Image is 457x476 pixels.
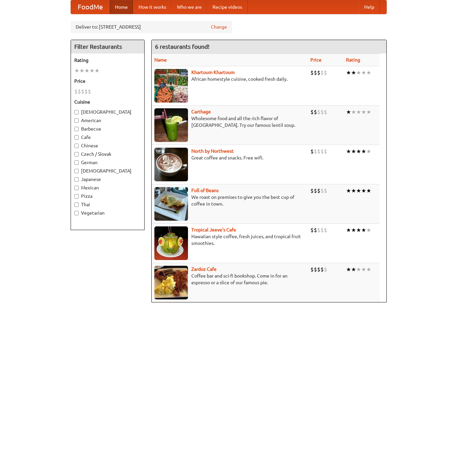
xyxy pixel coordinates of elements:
[320,148,324,155] li: $
[191,109,211,114] a: Carthage
[154,194,305,207] p: We roast on premises to give you the best cup of coffee in town.
[172,0,207,14] a: Who we are
[366,266,371,273] li: ★
[361,226,366,234] li: ★
[74,125,141,132] label: Barbecue
[310,266,314,273] li: $
[78,88,81,95] li: $
[154,187,188,221] img: beans.jpg
[74,88,78,95] li: $
[74,78,141,84] h5: Price
[154,266,188,299] img: zardoz.jpg
[154,115,305,129] p: Wholesome food and all the rich flavor of [GEOGRAPHIC_DATA]. Try our famous lentil soup.
[74,67,79,74] li: ★
[154,69,188,103] img: khartoum.jpg
[74,135,79,140] input: Cafe
[361,148,366,155] li: ★
[366,148,371,155] li: ★
[211,24,227,30] a: Change
[317,108,320,116] li: $
[154,108,188,142] img: carthage.jpg
[74,57,141,64] h5: Rating
[88,88,91,95] li: $
[74,211,79,215] input: Vegetarian
[154,233,305,247] p: Hawaiian style coffee, fresh juices, and tropical fruit smoothies.
[74,134,141,141] label: Cafe
[317,266,320,273] li: $
[191,188,219,193] a: Full of Beans
[361,187,366,194] li: ★
[351,187,356,194] li: ★
[74,186,79,190] input: Mexican
[84,88,88,95] li: $
[320,108,324,116] li: $
[310,69,314,76] li: $
[71,40,144,53] h4: Filter Restaurants
[314,148,317,155] li: $
[324,148,327,155] li: $
[79,67,84,74] li: ★
[310,57,321,63] a: Price
[74,203,79,207] input: Thai
[310,187,314,194] li: $
[324,266,327,273] li: $
[346,57,360,63] a: Rating
[351,148,356,155] li: ★
[356,69,361,76] li: ★
[74,127,79,131] input: Barbecue
[74,109,141,115] label: [DEMOGRAPHIC_DATA]
[154,226,188,260] img: jeeves.jpg
[74,210,141,216] label: Vegetarian
[356,266,361,273] li: ★
[317,226,320,234] li: $
[155,43,210,50] ng-pluralize: 6 restaurants found!
[346,148,351,155] li: ★
[346,226,351,234] li: ★
[366,108,371,116] li: ★
[74,117,141,124] label: American
[361,266,366,273] li: ★
[346,69,351,76] li: ★
[74,193,141,199] label: Pizza
[74,160,79,165] input: German
[351,108,356,116] li: ★
[191,70,235,75] a: Khartoum Khartoum
[191,266,217,272] a: Zardoz Cafe
[356,187,361,194] li: ★
[74,184,141,191] label: Mexican
[74,99,141,105] h5: Cuisine
[74,169,79,173] input: [DEMOGRAPHIC_DATA]
[324,187,327,194] li: $
[314,108,317,116] li: $
[71,0,110,14] a: FoodMe
[314,69,317,76] li: $
[310,108,314,116] li: $
[366,187,371,194] li: ★
[74,194,79,198] input: Pizza
[317,148,320,155] li: $
[110,0,133,14] a: Home
[74,176,141,183] label: Japanese
[320,266,324,273] li: $
[154,154,305,161] p: Great coffee and snacks. Free wifi.
[361,69,366,76] li: ★
[74,118,79,123] input: American
[324,69,327,76] li: $
[324,226,327,234] li: $
[191,148,234,154] a: North by Northwest
[133,0,172,14] a: How it works
[191,227,236,232] b: Tropical Jeeve's Cafe
[314,266,317,273] li: $
[356,226,361,234] li: ★
[74,142,141,149] label: Chinese
[317,69,320,76] li: $
[154,57,167,63] a: Name
[89,67,94,74] li: ★
[207,0,247,14] a: Recipe videos
[74,144,79,148] input: Chinese
[154,272,305,286] p: Coffee bar and sci-fi bookshop. Come in for an espresso or a slice of our famous pie.
[310,226,314,234] li: $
